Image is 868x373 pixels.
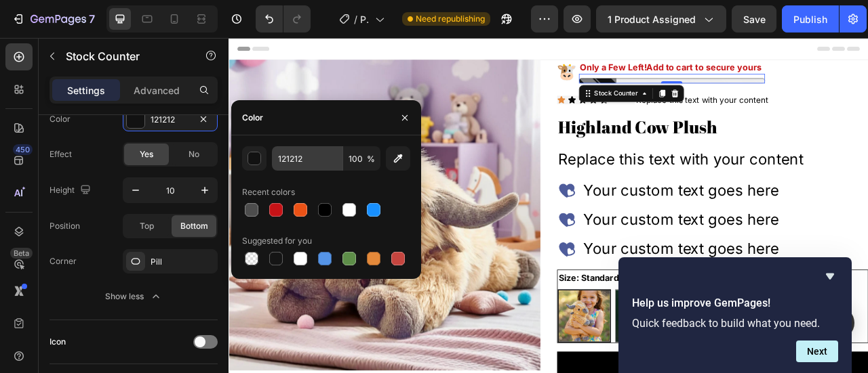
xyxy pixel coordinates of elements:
p: Advanced [134,83,180,97]
div: Show less [105,290,163,303]
div: Replace this text with your content [517,70,814,87]
button: Show less [50,284,218,309]
button: Hide survey [822,268,838,284]
button: 1 product assigned [596,5,726,32]
span: No [189,148,199,160]
h2: Highland Cow Plush [418,97,814,129]
iframe: Design area [229,38,868,373]
div: Replace this text with your content [418,139,814,169]
span: % [367,153,375,165]
p: 7 [89,11,95,27]
img: gempages_585713525591114525-18e08d8a-5b35-489d-84c5-c1b752b29bfb.png [418,257,442,281]
div: Publish [793,12,827,26]
div: Color [50,113,71,125]
img: gempages_585713525591114525-18e08d8a-5b35-489d-84c5-c1b752b29bfb.png [418,182,442,206]
span: Need republishing [416,13,485,25]
div: Recent colors [242,186,295,198]
div: 121212 [151,114,190,126]
button: 7 [5,5,101,32]
h2: Help us improve GemPages! [632,295,838,311]
span: Yes [140,148,153,160]
img: gempages_585713525591114525-18e08d8a-5b35-489d-84c5-c1b752b29bfb.png [418,219,442,244]
div: Undo/Redo [256,5,311,32]
div: Help us improve GemPages! [632,268,838,362]
div: Pill [151,256,214,268]
span: 1 product assigned [608,12,696,26]
div: Your custom text goes here [450,254,705,283]
div: Suggested for you [242,235,312,247]
button: Save [732,5,776,32]
div: Icon [50,336,66,348]
button: Publish [782,5,839,32]
p: Only a Few Left!Add to cart to secure yours [447,29,681,44]
span: Product Page - [DATE] 12:45:28 [360,12,370,26]
div: Corner [50,255,77,267]
div: Your custom text goes here [450,179,705,209]
div: 450 [13,144,33,155]
div: Height [50,181,94,200]
p: Quick feedback to build what you need. [632,317,838,330]
legend: Size: Standard( 16") [418,295,526,314]
span: / [354,12,357,26]
div: Your custom text goes here [450,217,705,246]
div: Position [50,220,80,232]
span: Save [743,14,766,25]
button: Next question [796,341,838,362]
div: Color [242,112,263,124]
p: Stock Counter [66,48,181,64]
div: Rich Text Editor. Editing area: main [446,28,682,45]
input: Eg: FFFFFF [272,146,342,171]
div: Beta [10,248,33,259]
span: Top [140,220,154,232]
div: Stock Counter [462,64,524,76]
p: Settings [67,83,105,97]
span: Bottom [180,220,208,232]
div: Effect [50,148,72,160]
